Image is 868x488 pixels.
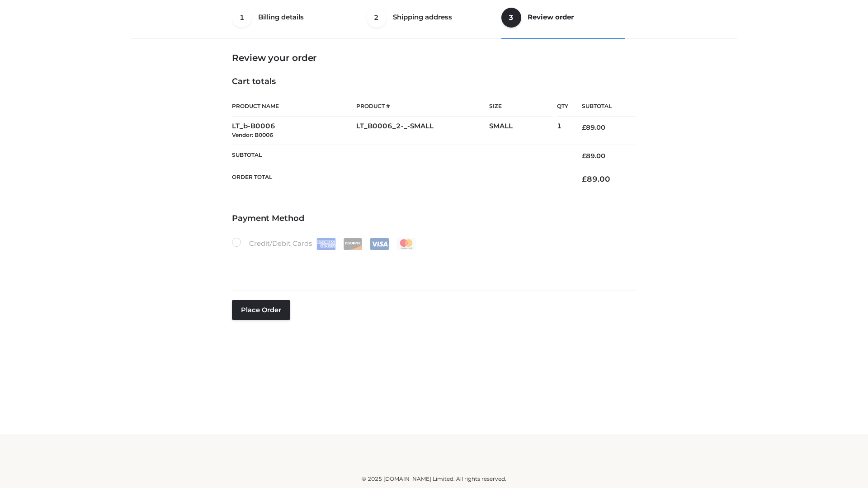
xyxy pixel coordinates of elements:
img: Amex [316,238,336,250]
bdi: 89.00 [582,123,605,131]
th: Subtotal [568,96,636,117]
label: Credit/Debit Cards [232,238,417,250]
img: Discover [343,238,363,250]
div: © 2025 [DOMAIN_NAME] Limited. All rights reserved. [134,474,734,483]
span: £ [582,152,586,160]
button: Place order [232,300,290,320]
td: SMALL [489,117,557,145]
small: Vendor: B0006 [232,131,273,138]
th: Qty [557,96,568,117]
img: Visa [370,238,389,250]
td: LT_b-B0006 [232,117,356,145]
bdi: 89.00 [582,152,605,160]
th: Product Name [232,96,356,117]
th: Subtotal [232,145,568,167]
th: Order Total [232,167,568,191]
h3: Review your order [232,52,636,63]
span: £ [582,174,587,183]
iframe: Secure payment input frame [230,248,634,281]
td: LT_B0006_2-_-SMALL [356,117,489,145]
bdi: 89.00 [582,174,610,183]
h4: Payment Method [232,214,636,224]
h4: Cart totals [232,77,636,87]
th: Product # [356,96,489,117]
td: 1 [557,117,568,145]
img: Mastercard [396,238,416,250]
th: Size [489,96,552,117]
span: £ [582,123,586,131]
